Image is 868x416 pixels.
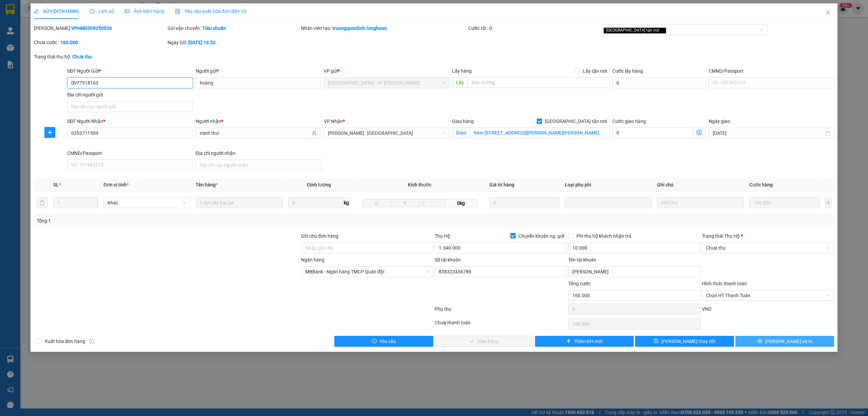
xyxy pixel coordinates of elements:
span: [GEOGRAPHIC_DATA] tận nơi [542,117,610,125]
input: VD: Bàn, Ghế [196,197,282,208]
span: close [660,29,664,32]
button: save[PERSON_NAME] thay đổi [635,336,734,347]
span: Lịch sử [90,8,114,14]
label: Tên tài khoản [568,257,596,263]
div: Người gửi [196,67,321,75]
span: [PHONE_NUMBER] [3,23,52,35]
b: 160.000 [60,40,78,45]
span: plus [566,339,571,344]
span: Hồ Chí Minh : Kho Quận 12 [328,128,445,138]
div: CMND/Passport [67,149,193,157]
span: Phí thu hộ khách nhận trả [574,232,634,240]
input: D [362,199,391,207]
span: 0kg [445,199,477,207]
div: Địa chỉ người gửi [67,91,193,98]
span: [PERSON_NAME] thay đổi [661,338,715,345]
div: CMND/Passport [709,67,834,75]
span: kg [343,197,350,208]
button: plus [825,197,831,208]
span: Xuất hóa đơn hàng [42,338,88,345]
label: Số tài khoản [435,257,461,263]
div: Người nhận [196,117,321,125]
div: Trạng thái thu hộ: [34,53,200,60]
span: Yêu cầu [379,338,396,345]
span: Chuyển khoản ng. gửi [516,232,567,240]
input: Ghi chú đơn hàng [301,242,433,253]
button: printer[PERSON_NAME] và In [735,336,834,347]
input: Cước lấy hàng [612,77,706,88]
b: Chưa thu [72,54,92,59]
span: Giao [452,127,470,138]
div: SĐT Người Nhận [67,117,193,125]
b: truongquoclinh.longhoan [332,25,387,31]
button: plusThêm ĐH mới [535,336,634,347]
b: [DATE] 16:52 [188,40,216,45]
span: picture [125,9,130,14]
div: Chưa thanh toán [434,319,568,331]
button: Close [818,3,837,22]
span: CÔNG TY TNHH CHUYỂN PHÁT NHANH BẢO AN [59,23,124,35]
label: Ghi chú đơn hàng [301,233,338,239]
span: VP Nhận [324,119,343,124]
label: Ngân hàng [301,257,324,263]
span: user-add [312,130,317,136]
span: Cước hàng [749,182,773,187]
span: Lấy tận nơi [580,67,610,75]
span: MBBank - Ngân hàng TMCP Quân đội [305,267,429,277]
b: VPHM0509250026 [71,25,112,31]
span: info-circle [89,339,94,344]
span: SL [53,182,59,187]
span: Tên hàng [196,182,218,187]
input: 0 [749,197,820,208]
span: Thu Hộ [435,233,450,239]
span: clock-circle [90,9,95,14]
span: VND [702,306,711,312]
span: dollar-circle [696,130,702,135]
input: Tên tài khoản [568,266,701,277]
div: Nhân viên tạo: [301,24,467,32]
span: Kích thước [408,182,431,187]
span: Lấy hàng [452,68,472,74]
span: Hà Nội : VP Hoàng Mai [328,78,445,88]
button: delete [37,197,47,208]
span: Chưa thu [706,243,830,253]
span: printer [757,339,762,344]
input: Ghi Chú [657,197,744,208]
span: Đơn vị tính [103,182,129,187]
input: Dọc đường [468,77,610,88]
div: VP gửi [324,67,449,75]
input: Địa chỉ của người gửi [67,101,193,112]
div: SĐT Người Gửi [67,67,193,75]
button: plus [44,127,55,138]
button: checkGiao hàng [435,336,534,347]
div: Địa chỉ người nhận [196,149,321,157]
span: Định lượng [307,182,331,187]
div: Phụ thu [434,305,568,317]
div: Cước rồi : [468,24,600,32]
span: Ảnh kiện hàng [125,8,164,14]
th: Ghi chú [654,178,747,192]
span: [PERSON_NAME] và In [765,338,812,345]
strong: CSKH: [19,23,36,29]
span: Giao hàng [452,119,474,124]
input: Ngày giao [713,129,824,137]
button: exclamation-circleYêu cầu [334,336,433,347]
label: Ngày giao [709,119,730,124]
span: Chọn HT Thanh Toán [706,290,830,301]
span: save [654,339,658,344]
span: Ngày in phiếu: 17:09 ngày [43,14,137,21]
input: Số tài khoản [435,266,567,277]
input: C [419,199,445,207]
span: Yêu cầu xuất hóa đơn điện tử [175,8,246,14]
span: [GEOGRAPHIC_DATA] tận nơi [604,28,666,34]
div: Chưa cước : [34,39,166,46]
label: Cước giao hàng [612,119,646,124]
div: Ngày GD: [167,39,300,46]
b: 0 [489,25,492,31]
label: Hình thức thanh toán [702,281,747,286]
span: Giá trị hàng [489,182,514,187]
span: close [825,10,831,15]
span: edit [34,9,39,14]
span: Khác [107,198,186,208]
input: Cước giao hàng [612,127,693,138]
